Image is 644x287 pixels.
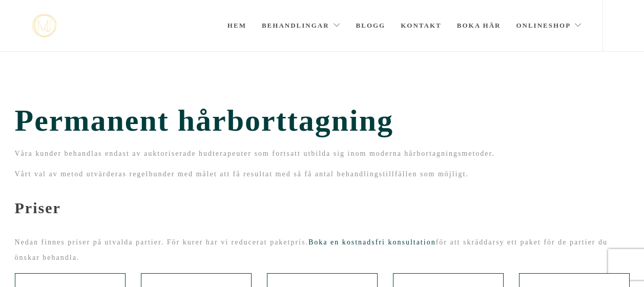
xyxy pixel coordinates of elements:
[15,182,21,199] span: -
[32,14,56,37] a: mjstudio mjstudio mjstudio
[15,167,630,182] p: Vårt val av metod utvärderas regelbunder med målet att få resultat med så få antal behandlingstil...
[32,14,56,37] img: mjstudio
[15,235,630,265] p: Nedan finnes priser på utvalda partier. För kurer har vi reducerat paketpris. för att skräddarsy ...
[15,103,630,138] span: Permanent hårborttagning
[15,146,630,161] p: Våra kunder behandlas endast av auktoriserade hudterapeuter som fortsatt utbilda sig inom moderna...
[308,238,436,246] a: Boka en kostnadsfri konsultation
[15,199,61,216] b: Priser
